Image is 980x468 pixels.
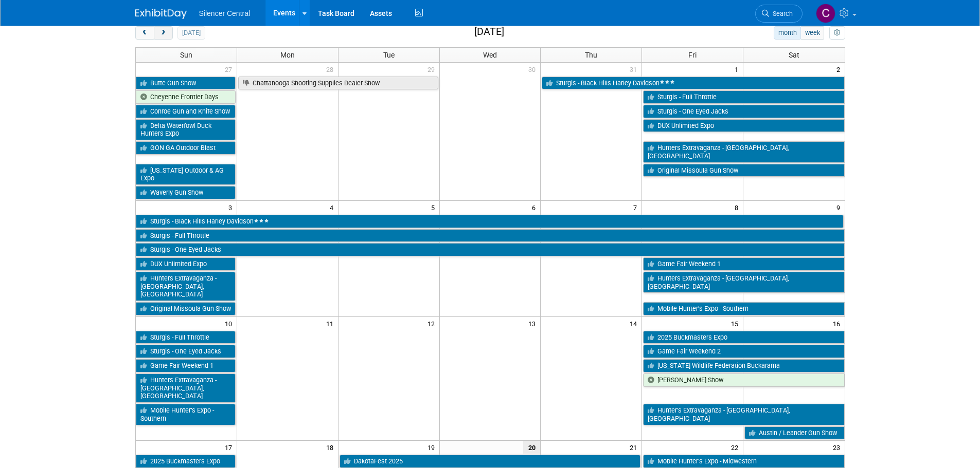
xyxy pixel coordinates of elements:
[643,359,844,372] a: [US_STATE] Wildlife Federation Buckarama
[629,317,642,330] span: 14
[136,455,236,468] a: 2025 Buckmasters Expo
[643,404,844,425] a: Hunter’s Extravaganza - [GEOGRAPHIC_DATA], [GEOGRAPHIC_DATA]
[730,441,743,454] span: 22
[643,90,844,104] a: Sturgis - Full Throttle
[643,302,844,315] a: Mobile Hunter’s Expo - Southern
[643,455,844,468] a: Mobile Hunter’s Expo - Midwestern
[136,141,236,155] a: GON GA Outdoor Blast
[585,51,597,59] span: Thu
[136,373,236,403] a: Hunters Extravaganza - [GEOGRAPHIC_DATA], [GEOGRAPHIC_DATA]
[829,26,845,40] button: myCustomButton
[383,51,395,59] span: Tue
[523,441,540,454] span: 20
[136,164,236,185] a: [US_STATE] Outdoor & AG Expo
[325,317,338,330] span: 11
[483,51,497,59] span: Wed
[629,63,642,76] span: 31
[136,257,236,271] a: DUX Unlimited Expo
[136,243,845,256] a: Sturgis - One Eyed Jacks
[527,317,540,330] span: 13
[136,229,845,242] a: Sturgis - Full Throttle
[280,51,295,59] span: Mon
[136,215,844,228] a: Sturgis - Black Hills Harley Davidson
[430,201,439,214] span: 5
[835,201,845,214] span: 9
[643,105,844,118] a: Sturgis - One Eyed Jacks
[744,426,844,440] a: Austin / Leander Gun Show
[136,105,236,118] a: Conroe Gun and Knife Show
[800,26,824,40] button: week
[643,373,844,387] a: [PERSON_NAME] Show
[426,317,439,330] span: 12
[734,201,743,214] span: 8
[136,331,236,344] a: Sturgis - Full Throttle
[199,9,251,17] span: Silencer Central
[154,26,173,40] button: next
[227,201,237,214] span: 3
[325,441,338,454] span: 18
[136,404,236,425] a: Mobile Hunter’s Expo - Southern
[643,331,844,344] a: 2025 Buckmasters Expo
[542,77,844,90] a: Sturgis - Black Hills Harley Davidson
[136,272,236,301] a: Hunters Extravaganza - [GEOGRAPHIC_DATA], [GEOGRAPHIC_DATA]
[136,359,236,372] a: Game Fair Weekend 1
[224,317,237,330] span: 10
[180,51,192,59] span: Sun
[688,51,697,59] span: Fri
[136,302,236,315] a: Original Missoula Gun Show
[643,119,844,133] a: DUX Unlimited Expo
[135,26,154,40] button: prev
[527,63,540,76] span: 30
[474,26,504,38] h2: [DATE]
[136,77,236,90] a: Butte Gun Show
[832,317,845,330] span: 16
[136,119,236,140] a: Delta Waterfowl Duck Hunters Expo
[769,10,793,17] span: Search
[755,5,803,23] a: Search
[643,164,844,177] a: Original Missoula Gun Show
[816,4,835,23] img: Cade Cox
[643,141,844,162] a: Hunters Extravaganza - [GEOGRAPHIC_DATA], [GEOGRAPHIC_DATA]
[643,257,844,271] a: Game Fair Weekend 1
[177,26,205,40] button: [DATE]
[835,63,845,76] span: 2
[834,30,841,36] i: Personalize Calendar
[136,90,236,104] a: Cheyenne Frontier Days
[629,441,642,454] span: 21
[426,441,439,454] span: 19
[789,51,799,59] span: Sat
[135,9,187,19] img: ExhibitDay
[643,272,844,293] a: Hunters Extravaganza - [GEOGRAPHIC_DATA], [GEOGRAPHIC_DATA]
[325,63,338,76] span: 28
[643,345,844,358] a: Game Fair Weekend 2
[734,63,743,76] span: 1
[224,63,237,76] span: 27
[329,201,338,214] span: 4
[832,441,845,454] span: 23
[531,201,540,214] span: 6
[136,186,236,199] a: Waverly Gun Show
[632,201,642,214] span: 7
[340,455,641,468] a: DakotaFest 2025
[730,317,743,330] span: 15
[224,441,237,454] span: 17
[774,26,801,40] button: month
[238,77,438,90] a: Chattanooga Shooting Supplies Dealer Show
[136,345,236,358] a: Sturgis - One Eyed Jacks
[426,63,439,76] span: 29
